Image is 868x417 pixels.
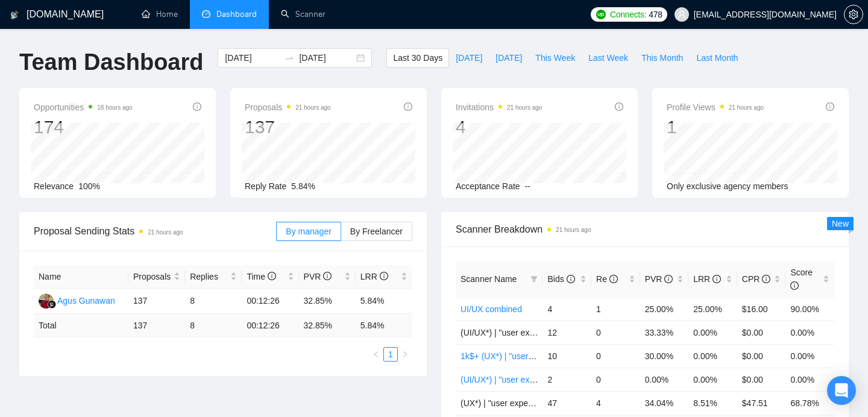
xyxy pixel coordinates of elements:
span: info-circle [712,275,721,283]
span: CPR [742,274,770,284]
span: PVR [645,274,673,284]
td: 8 [185,314,242,337]
span: Last Week [588,51,628,64]
span: -- [525,181,530,191]
span: info-circle [826,102,834,111]
span: [DATE] [456,51,482,64]
input: End date [299,51,354,64]
div: Agus Gunawan [57,294,115,307]
span: Bids [547,274,574,284]
img: logo [10,5,19,25]
span: This Week [535,51,575,64]
span: LRR [693,274,721,284]
span: By Freelancer [350,227,403,236]
td: 137 [128,289,185,314]
button: This Month [635,48,690,67]
span: 100% [78,181,100,191]
td: 0 [591,344,640,368]
span: Only exclusive agency members [667,181,788,191]
span: Connects: [610,8,646,21]
span: Opportunities [34,100,133,114]
button: setting [844,5,863,24]
span: info-circle [323,272,332,280]
td: 25.00% [688,297,737,321]
td: 8.51% [688,391,737,415]
span: LRR [360,272,388,281]
span: Acceptance Rate [456,181,520,191]
h1: Team Dashboard [19,48,203,77]
td: 0 [591,321,640,344]
span: Re [596,274,618,284]
td: 0 [591,368,640,391]
td: $16.00 [737,297,786,321]
span: [DATE] [495,51,522,64]
span: PVR [304,272,332,281]
img: upwork-logo.png [596,10,606,19]
span: info-circle [790,281,799,290]
a: 1k$+ (UX*) | "user experience" [461,351,575,361]
td: 90.00% [785,297,834,321]
td: 0.00% [688,344,737,368]
td: 32.85% [299,289,356,314]
span: Proposals [133,270,171,283]
td: 25.00% [640,297,689,321]
td: 137 [128,314,185,337]
span: info-circle [609,275,618,283]
span: user [678,10,686,19]
button: Last 30 Days [386,48,449,67]
span: info-circle [762,275,770,283]
a: (UI/UX*) | "user experience" NEW [461,375,587,384]
div: 4 [456,116,542,139]
a: searchScanner [281,9,325,19]
th: Proposals [128,265,185,289]
td: 33.33% [640,321,689,344]
li: Next Page [398,347,412,362]
td: 34.04% [640,391,689,415]
td: 0.00% [688,321,737,344]
td: 5.84 % [356,314,412,337]
td: 0.00% [785,368,834,391]
span: info-circle [380,272,388,280]
td: $0.00 [737,368,786,391]
td: 10 [542,344,591,368]
time: 18 hours ago [97,104,132,111]
div: 137 [245,116,331,139]
span: Last 30 Days [393,51,442,64]
span: New [832,219,849,228]
span: Replies [190,270,228,283]
span: dashboard [202,10,210,18]
time: 21 hours ago [556,227,591,233]
span: 5.84% [291,181,315,191]
td: 5.84% [356,289,412,314]
button: Last Month [690,48,744,67]
span: By manager [286,227,331,236]
th: Name [34,265,128,289]
td: 00:12:26 [242,289,298,314]
button: Last Week [582,48,635,67]
a: UI/UX combined [461,304,522,314]
td: 68.78% [785,391,834,415]
a: setting [844,10,863,19]
span: Scanner Name [461,274,517,284]
time: 21 hours ago [148,229,183,236]
img: gigradar-bm.png [48,300,56,309]
button: left [369,347,383,362]
span: Score [790,268,813,290]
td: Total [34,314,128,337]
img: AG [39,293,54,309]
td: $47.51 [737,391,786,415]
li: 1 [383,347,398,362]
span: Relevance [34,181,74,191]
span: info-circle [193,102,201,111]
a: 1 [384,348,397,361]
span: info-circle [567,275,575,283]
td: 8 [185,289,242,314]
td: 0.00% [785,344,834,368]
span: to [285,53,294,63]
li: Previous Page [369,347,383,362]
span: This Month [641,51,683,64]
td: 32.85 % [299,314,356,337]
time: 21 hours ago [507,104,542,111]
td: 00:12:26 [242,314,298,337]
div: 174 [34,116,133,139]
